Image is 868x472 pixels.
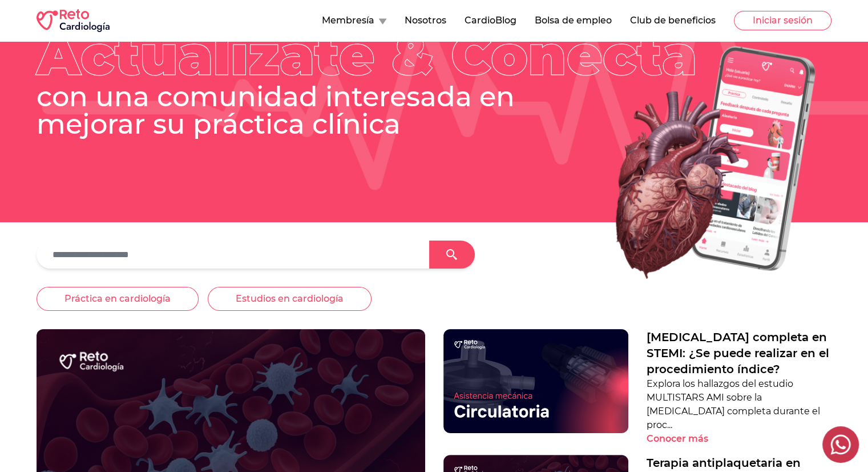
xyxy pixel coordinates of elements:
img: RETO Cardio Logo [37,9,110,32]
button: Estudios en cardiología [208,287,372,311]
button: Práctica en cardiología [37,287,199,311]
button: Nosotros [405,14,446,27]
img: Revascularización completa en STEMI: ¿Se puede realizar en el procedimiento índice? [443,329,628,433]
button: Conocer más [647,432,728,446]
a: [MEDICAL_DATA] completa en STEMI: ¿Se puede realizar en el procedimiento índice? [647,329,831,377]
button: Membresía [322,14,386,27]
p: Conocer más [647,432,708,446]
img: Heart [560,33,831,293]
button: Bolsa de empleo [535,14,612,27]
p: Explora los hallazgos del estudio MULTISTARS AMI sobre la [MEDICAL_DATA] completa durante el proc... [647,377,831,432]
a: Conocer más [647,432,831,446]
button: CardioBlog [465,14,516,27]
button: Club de beneficios [630,14,716,27]
button: Iniciar sesión [734,11,831,30]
